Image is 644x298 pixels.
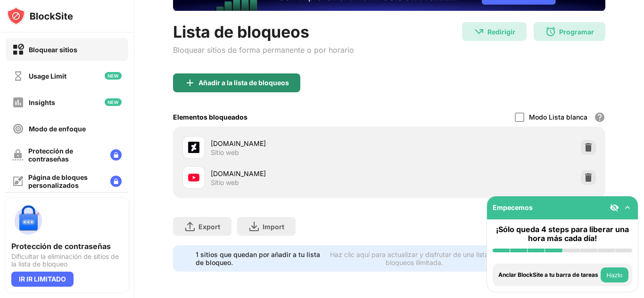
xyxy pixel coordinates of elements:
[211,169,389,178] div: [DOMAIN_NAME]
[28,173,103,189] div: Página de bloques personalizados
[12,70,24,82] img: time-usage-off.svg
[173,45,354,55] div: Bloquear sitios de forma permanente o por horario
[211,178,239,187] div: Sitio web
[11,242,123,251] div: Protección de contraseñas
[493,203,533,211] div: Empecemos
[29,72,66,80] div: Usage Limit
[29,98,55,106] div: Insights
[11,204,45,238] img: push-password-protection.svg
[105,98,122,106] img: new-icon.svg
[198,79,289,87] div: Añadir a la lista de bloqueos
[173,113,248,121] div: Elementos bloqueados
[29,46,77,54] div: Bloquear sitios
[29,125,86,133] div: Modo de enfoque
[110,176,122,187] img: lock-menu.svg
[211,138,389,148] div: [DOMAIN_NAME]
[559,28,594,36] div: Programar
[188,172,199,183] img: favicons
[7,7,73,25] img: logo-blocksite.svg
[493,225,632,243] div: ¡Sólo queda 4 steps para liberar una hora más cada día!
[211,148,239,157] div: Sitio web
[529,113,587,121] div: Modo Lista blanca
[12,149,24,161] img: password-protection-off.svg
[610,203,619,212] img: eye-not-visible.svg
[196,250,321,266] div: 1 sitios que quedan por añadir a tu lista de bloqueo.
[12,123,24,135] img: focus-off.svg
[198,223,220,231] div: Export
[110,149,122,161] img: lock-menu.svg
[623,203,632,212] img: omni-setup-toggle.svg
[28,147,103,163] div: Protección de contraseñas
[173,22,354,41] div: Lista de bloqueos
[263,223,284,231] div: Import
[12,97,24,108] img: insights-off.svg
[498,272,598,278] div: Anclar BlockSite a tu barra de tareas
[12,44,24,56] img: block-on.svg
[188,142,199,153] img: favicons
[105,72,122,80] img: new-icon.svg
[11,253,123,268] div: Dificultar la eliminación de sitios de la lista de bloqueo
[11,272,74,287] div: IR IR LIMITADO
[601,267,628,282] button: Hazlo
[12,176,24,187] img: customize-block-page-off.svg
[487,28,515,36] div: Redirigir
[327,250,502,266] div: Haz clic aquí para actualizar y disfrutar de una lista de bloqueos ilimitada.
